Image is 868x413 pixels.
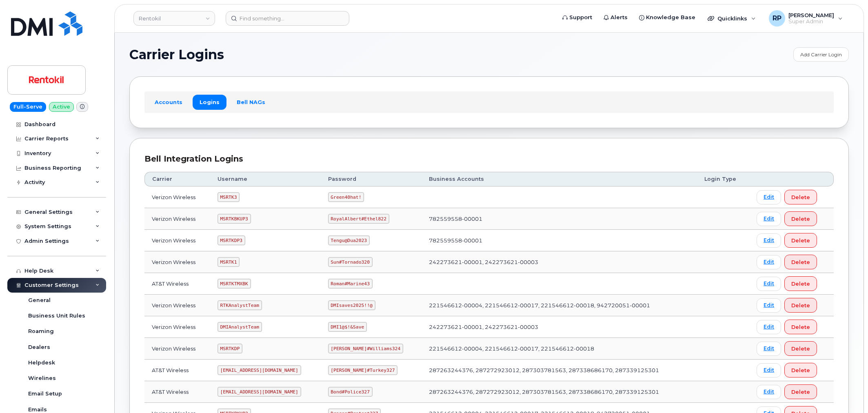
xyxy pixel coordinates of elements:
[144,187,210,208] td: Verizon Wireless
[784,298,817,313] button: Delete
[422,360,697,381] td: 287263244376, 287272923012, 287303781563, 287338686170, 287339125301
[328,257,373,267] code: Sun#Tornado320
[328,300,375,310] code: DMIsaves2025!!@
[757,190,781,204] a: Edit
[218,387,301,397] code: [EMAIL_ADDRESS][DOMAIN_NAME]
[144,381,210,403] td: AT&T Wireless
[328,344,403,353] code: [PERSON_NAME]#Williams324
[757,212,781,226] a: Edit
[757,277,781,291] a: Edit
[218,365,301,375] code: [EMAIL_ADDRESS][DOMAIN_NAME]
[328,322,367,332] code: DMI1@$!&Save
[218,322,262,332] code: DMIAnalystTeam
[757,385,781,399] a: Edit
[218,344,242,353] code: MSRTKDP
[422,316,697,338] td: 242273621-00001, 242273621-00003
[193,95,226,109] a: Logins
[129,49,224,61] span: Carrier Logins
[218,257,240,267] code: MSRTK1
[784,276,817,291] button: Delete
[791,280,810,288] span: Delete
[422,230,697,251] td: 782559558-00001
[144,172,210,187] th: Carrier
[321,172,422,187] th: Password
[144,230,210,251] td: Verizon Wireless
[218,235,245,245] code: MSRTKDP3
[144,360,210,381] td: AT&T Wireless
[144,295,210,316] td: Verizon Wireless
[784,320,817,334] button: Delete
[784,363,817,377] button: Delete
[422,251,697,273] td: 242273621-00001, 242273621-00003
[328,387,373,397] code: Bond#Police327
[148,95,189,109] a: Accounts
[757,320,781,334] a: Edit
[218,300,262,310] code: RTKAnalystTeam
[791,388,810,396] span: Delete
[757,255,781,269] a: Edit
[791,193,810,201] span: Delete
[422,208,697,230] td: 782559558-00001
[144,153,834,165] div: Bell Integration Logins
[422,381,697,403] td: 287263244376, 287272923012, 287303781563, 287338686170, 287339125301
[218,279,251,289] code: MSRTKTMXBK
[328,214,389,224] code: RoyalAlbert#Ethel822
[757,342,781,356] a: Edit
[784,384,817,399] button: Delete
[784,255,817,269] button: Delete
[422,295,697,316] td: 221546612-00004, 221546612-00017, 221546612-00018, 942720051-00001
[144,338,210,360] td: Verizon Wireless
[144,273,210,295] td: AT&T Wireless
[784,211,817,226] button: Delete
[791,366,810,374] span: Delete
[791,237,810,244] span: Delete
[791,323,810,331] span: Delete
[218,214,251,224] code: MSRTKBKUP3
[757,363,781,377] a: Edit
[144,208,210,230] td: Verizon Wireless
[218,192,240,202] code: MSRTK3
[784,233,817,248] button: Delete
[422,338,697,360] td: 221546612-00004, 221546612-00017, 221546612-00018
[144,251,210,273] td: Verizon Wireless
[791,258,810,266] span: Delete
[230,95,272,109] a: Bell NAGs
[757,298,781,313] a: Edit
[784,190,817,204] button: Delete
[832,377,862,407] iframe: Messenger Launcher
[328,365,398,375] code: [PERSON_NAME]#Turkey327
[791,302,810,309] span: Delete
[791,215,810,223] span: Delete
[328,279,373,289] code: Roman#Marine43
[144,316,210,338] td: Verizon Wireless
[791,345,810,353] span: Delete
[422,172,697,187] th: Business Accounts
[697,172,749,187] th: Login Type
[328,235,370,245] code: Tengu@Dua2023
[784,341,817,356] button: Delete
[757,233,781,248] a: Edit
[793,47,849,62] a: Add Carrier Login
[328,192,364,202] code: Green40hat!
[210,172,321,187] th: Username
